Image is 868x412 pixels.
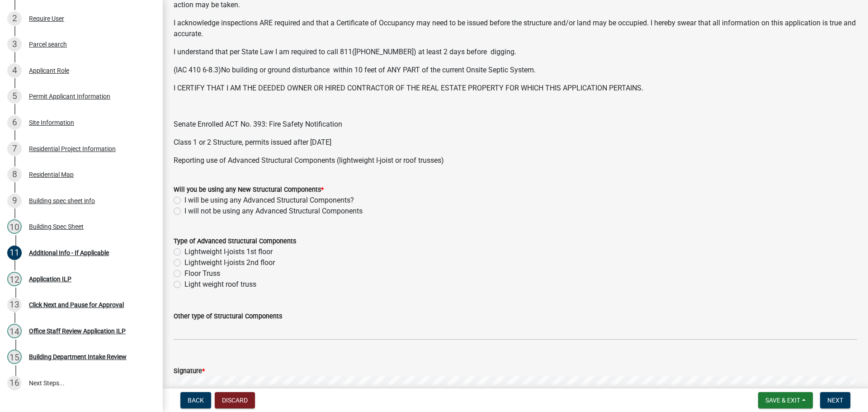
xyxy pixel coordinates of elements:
label: I will be using any Advanced Structural Components? [184,195,354,206]
div: 8 [7,167,22,182]
div: Parcel search [29,41,67,47]
div: 16 [7,376,22,390]
div: Site Information [29,119,74,126]
label: Type of Advanced Structural Components [174,238,296,245]
div: 10 [7,219,22,234]
div: 5 [7,89,22,104]
div: Applicant Role [29,67,69,74]
div: 4 [7,63,22,78]
label: Lightweight I-joists 2nd floor [184,257,275,268]
label: Floor Truss [184,268,220,279]
p: I acknowledge inspections ARE required and that a Certificate of Occupancy may need to be issued ... [174,18,857,39]
div: 3 [7,37,22,52]
p: I CERTIFY THAT I AM THE DEEDED OWNER OR HIRED CONTRACTOR OF THE REAL ESTATE PROPERTY FOR WHICH TH... [174,83,857,94]
div: Require User [29,15,64,22]
p: I understand that per State Law I am required to call 811([PHONE_NUMBER]) at least 2 days before ... [174,47,857,57]
p: (IAC 410 6-8.3)No building or ground disturbance within 10 feet of ANY PART of the current Onsite... [174,65,857,76]
button: Discard [215,392,255,408]
div: Building Department Intake Review [29,354,127,360]
div: 7 [7,142,22,156]
div: Additional Info - If Applicable [29,250,109,256]
div: 11 [7,246,22,260]
span: Back [188,397,204,404]
div: 2 [7,11,22,26]
p: Class 1 or 2 Structure, permits issued after [DATE] [174,137,857,148]
label: Light weight roof truss [184,279,256,290]
div: Residential Project Information [29,146,116,152]
div: 14 [7,324,22,338]
button: Back [180,392,211,408]
div: 12 [7,272,22,286]
div: 9 [7,194,22,208]
div: Building spec sheet info [29,198,95,204]
div: 15 [7,350,22,364]
p: Senate Enrolled ACT No. 393: Fire Safety Notification [174,119,857,130]
label: Will you be using any New Structural Components [174,187,324,193]
div: Permit Applicant Information [29,93,110,99]
span: Save & Exit [765,397,800,404]
div: Application ILP [29,276,71,282]
p: Reporting use of Advanced Structural Components (lightweight I-joist or roof trusses) [174,155,857,166]
div: 13 [7,298,22,312]
label: Lightweight I-joists 1st floor [184,246,273,257]
button: Save & Exit [758,392,813,408]
div: Building Spec Sheet [29,223,84,230]
div: Click Next and Pause for Approval [29,302,124,308]
label: I will not be using any Advanced Structural Components [184,206,363,217]
label: Signature [174,368,205,374]
div: 6 [7,115,22,130]
div: Office Staff Review Application ILP [29,328,126,334]
span: Next [827,397,843,404]
div: Residential Map [29,171,74,178]
label: Other type of Structural Components [174,313,282,320]
button: Next [820,392,850,408]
